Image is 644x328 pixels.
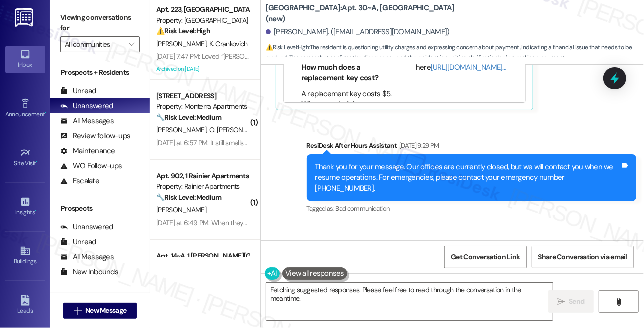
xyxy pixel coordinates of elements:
span: Share Conversation via email [538,252,627,262]
strong: 🔧 Risk Level: Medium [156,193,221,202]
div: [DATE] 9:29 PM [397,140,439,151]
div: Review follow-ups [60,131,130,141]
b: [GEOGRAPHIC_DATA]: Apt. 30~A, [GEOGRAPHIC_DATA] (new) [266,3,466,24]
label: Viewing conversations for [60,10,140,36]
img: ResiDesk Logo [15,8,35,27]
textarea: Hi {{first_name}}, I understand you're inquiring about the $14.55 utility charge. I've already pa... [266,283,553,320]
div: Apt. 14~A, 1 [PERSON_NAME][GEOGRAPHIC_DATA] (new) [156,251,249,261]
div: Prospects + Residents [50,67,150,78]
div: ResiDesk After Hours Assistant [307,140,636,154]
i:  [74,307,81,315]
div: Unread [60,86,96,96]
a: Buildings [5,242,45,269]
span: • [45,109,46,116]
div: Unread [60,237,96,247]
a: [URL][DOMAIN_NAME]… [431,62,506,72]
div: Prospects [50,203,150,214]
div: Tagged as: [307,201,636,216]
a: Leads [5,292,45,319]
span: Bad communication [335,204,389,213]
li: How much does a replacement key cost? [301,62,393,84]
i:  [557,298,565,306]
span: • [35,207,36,214]
div: WO Follow-ups [60,161,122,171]
a: Insights • [5,193,45,220]
div: Apt. 223, [GEOGRAPHIC_DATA] [156,4,249,15]
span: Get Conversation Link [451,252,520,262]
button: Get Conversation Link [444,246,526,268]
span: • [36,158,38,165]
div: [DATE] at 6:57 PM: It still smells bad, especially out the back window now. I'm concerned for the... [156,138,494,147]
div: Apt. 902, 1 Rainier Apartments [156,171,249,181]
a: Site Visit • [5,144,45,171]
button: New Message [63,303,137,319]
div: Escalate [60,176,99,186]
input: All communities [65,36,124,52]
span: New Message [85,305,126,316]
div: All Messages [60,116,114,126]
div: [DATE] 7:47 PM: Loved “[PERSON_NAME] ([GEOGRAPHIC_DATA]): Thank you for the update! If you need a... [156,52,626,61]
div: Maintenance [60,146,115,156]
span: [PERSON_NAME] [156,205,206,214]
strong: 🔧 Risk Level: Medium [156,113,221,122]
strong: ⚠️ Risk Level: High [156,26,210,35]
div: Property: [GEOGRAPHIC_DATA] [156,15,249,26]
div: Archived on [DATE] [155,63,250,75]
div: All Messages [60,252,114,262]
i:  [129,40,134,48]
span: [PERSON_NAME] [156,125,209,134]
a: Inbox [5,46,45,73]
button: Send [548,290,594,313]
div: Thank you for your message. Our offices are currently closed, but we will contact you when we res... [315,162,620,194]
i:  [615,298,622,306]
div: [PERSON_NAME]. ([EMAIL_ADDRESS][DOMAIN_NAME]) [266,27,450,37]
span: [PERSON_NAME] [156,39,209,48]
div: New Inbounds [60,267,118,277]
strong: ⚠️ Risk Level: High [266,43,309,51]
div: [STREET_ADDRESS] [156,91,249,101]
div: Property: Rainier Apartments [156,181,249,192]
li: A replacement key costs $5. [301,89,393,99]
span: Send [569,296,584,307]
button: Share Conversation via email [532,246,634,268]
div: Property: Monterra Apartments [156,101,249,112]
div: Unanswered [60,101,113,111]
span: O. [PERSON_NAME] [209,125,267,134]
span: K. Crankovich [209,39,248,48]
div: Unanswered [60,222,113,232]
span: : The resident is questioning utility charges and expressing concern about payment, indicating a ... [266,42,644,64]
li: Where can I pick up a replacement key? [301,99,393,121]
